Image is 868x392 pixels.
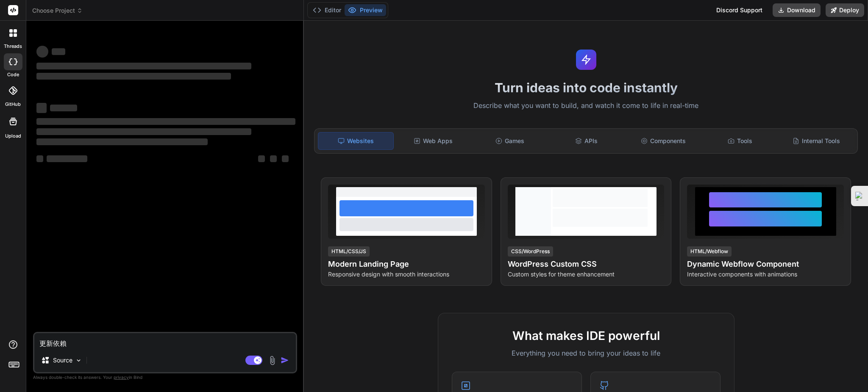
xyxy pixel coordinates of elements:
[36,63,251,69] span: ‌
[309,4,345,16] button: Editor
[267,356,277,365] img: attachment
[34,333,296,348] textarea: 更新依賴
[36,138,208,145] span: ‌
[472,132,547,150] div: Games
[5,101,21,108] label: GitHub
[5,133,21,140] label: Upload
[328,270,485,279] p: Responsive design with smooth interactions
[258,155,265,162] span: ‌
[36,73,231,80] span: ‌
[508,246,553,257] div: CSS/WordPress
[36,155,43,162] span: ‌
[779,132,854,150] div: Internal Tools
[702,132,777,150] div: Tools
[318,132,394,150] div: Websites
[773,3,821,17] button: Download
[270,155,277,162] span: ‌
[32,6,83,15] span: Choose Project
[309,100,863,111] p: Describe what you want to build, and watch it come to life in real-time
[452,327,721,345] h2: What makes IDE powerful
[50,105,77,111] span: ‌
[687,246,732,257] div: HTML/Webflow
[53,356,72,364] p: Source
[328,246,370,257] div: HTML/CSS/JS
[508,258,665,270] h4: WordPress Custom CSS
[826,3,864,17] button: Deploy
[626,132,701,150] div: Components
[452,348,721,358] p: Everything you need to bring your ideas to life
[282,155,289,162] span: ‌
[52,48,65,55] span: ‌
[345,4,386,16] button: Preview
[36,128,251,135] span: ‌
[309,80,863,95] h1: Turn ideas into code instantly
[395,132,470,150] div: Web Apps
[36,103,47,113] span: ‌
[47,155,87,162] span: ‌
[33,373,297,381] p: Always double-check its answers. Your in Bind
[36,46,48,58] span: ‌
[36,118,295,125] span: ‌
[114,375,129,380] span: privacy
[281,356,289,364] img: icon
[711,3,768,17] div: Discord Support
[549,132,624,150] div: APIs
[508,270,665,279] p: Custom styles for theme enhancement
[7,71,19,78] label: code
[4,43,22,50] label: threads
[328,258,485,270] h4: Modern Landing Page
[687,258,844,270] h4: Dynamic Webflow Component
[687,270,844,279] p: Interactive components with animations
[75,357,82,364] img: Pick Models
